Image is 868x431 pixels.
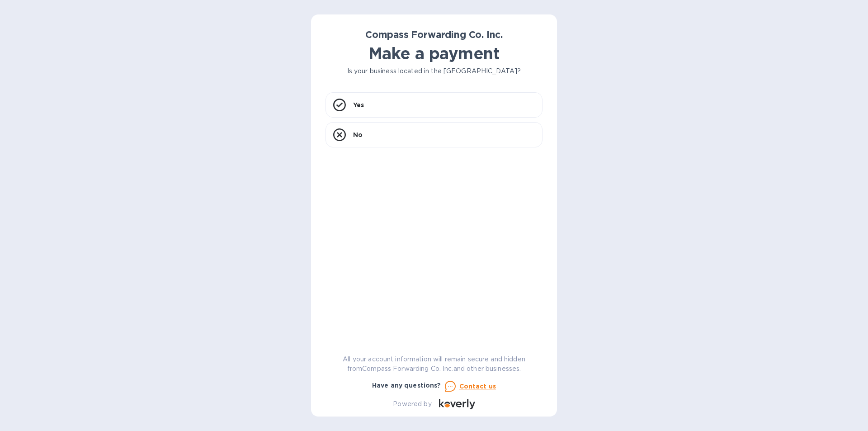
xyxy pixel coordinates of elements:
p: Is your business located in the [GEOGRAPHIC_DATA]? [325,66,542,76]
p: Powered by [393,399,431,409]
b: Compass Forwarding Co. Inc. [365,29,503,40]
p: All your account information will remain secure and hidden from Compass Forwarding Co. Inc. and o... [325,355,542,374]
h1: Make a payment [325,44,542,63]
b: Have any questions? [372,382,441,389]
p: Yes [353,100,364,109]
u: Contact us [459,383,496,390]
p: No [353,130,363,139]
